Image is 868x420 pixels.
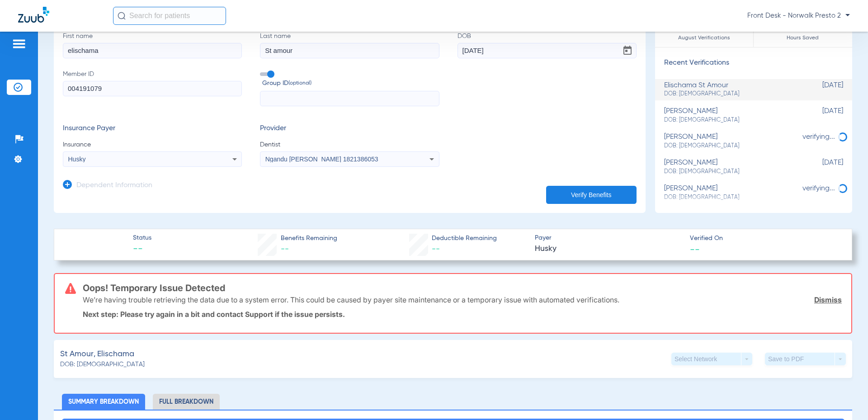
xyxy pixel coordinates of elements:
[76,181,152,190] h3: Dependent Information
[113,7,226,25] input: Search for patients
[664,133,798,150] div: [PERSON_NAME]
[60,349,134,360] span: St Amour, Elischama
[153,394,220,410] li: Full Breakdown
[432,245,440,253] span: --
[802,185,835,192] span: verifying...
[664,81,798,98] div: elischama st amour
[18,7,49,23] img: Zuub Logo
[83,283,842,293] h3: Oops! Temporary Issue Detected
[63,124,242,133] h3: Insurance Payer
[63,81,242,96] input: Member ID
[664,159,798,175] div: [PERSON_NAME]
[690,234,837,243] span: Verified On
[68,156,86,163] span: Husky
[664,116,798,124] span: DOB: [DEMOGRAPHIC_DATA]
[63,140,242,149] span: Insurance
[260,140,439,149] span: Dentist
[281,245,289,253] span: --
[664,90,798,98] span: DOB: [DEMOGRAPHIC_DATA]
[118,12,126,20] img: Search Icon
[747,11,850,20] span: Front Desk - Norwalk Presto 2
[802,133,835,141] span: verifying...
[63,43,242,58] input: First name
[260,124,439,133] h3: Provider
[63,70,242,107] label: Member ID
[458,43,637,58] input: DOBOpen calendar
[798,107,843,124] span: [DATE]
[432,234,497,243] span: Deductible Remaining
[60,360,145,369] span: DOB: [DEMOGRAPHIC_DATA]
[83,310,842,319] p: Next step: Please try again in a bit and contact Support if the issue persists.
[664,168,798,176] span: DOB: [DEMOGRAPHIC_DATA]
[62,394,145,410] li: Summary Breakdown
[798,159,843,175] span: [DATE]
[281,234,337,243] span: Benefits Remaining
[664,142,798,150] span: DOB: [DEMOGRAPHIC_DATA]
[798,81,843,98] span: [DATE]
[664,193,798,202] span: DOB: [DEMOGRAPHIC_DATA]
[754,33,852,42] span: Hours Saved
[618,42,637,60] button: Open calendar
[655,33,753,42] span: August Verifications
[458,32,637,58] label: DOB
[535,243,682,255] span: Husky
[265,156,378,163] span: Ngandu [PERSON_NAME] 1821386053
[83,295,619,304] p: We’re having trouble retrieving the data due to a system error. This could be caused by payer sit...
[690,244,700,254] span: --
[262,79,439,88] span: Group ID
[133,243,151,256] span: --
[546,186,637,204] button: Verify Benefits
[260,32,439,58] label: Last name
[63,32,242,58] label: First name
[655,59,852,68] h3: Recent Verifications
[664,107,798,124] div: [PERSON_NAME]
[664,184,798,201] div: [PERSON_NAME]
[260,43,439,58] input: Last name
[823,377,868,420] iframe: Chat Widget
[65,283,76,294] img: error-icon
[288,79,311,88] small: (optional)
[535,233,682,243] span: Payer
[12,38,26,49] img: hamburger-icon
[133,233,151,243] span: Status
[814,295,842,304] a: Dismiss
